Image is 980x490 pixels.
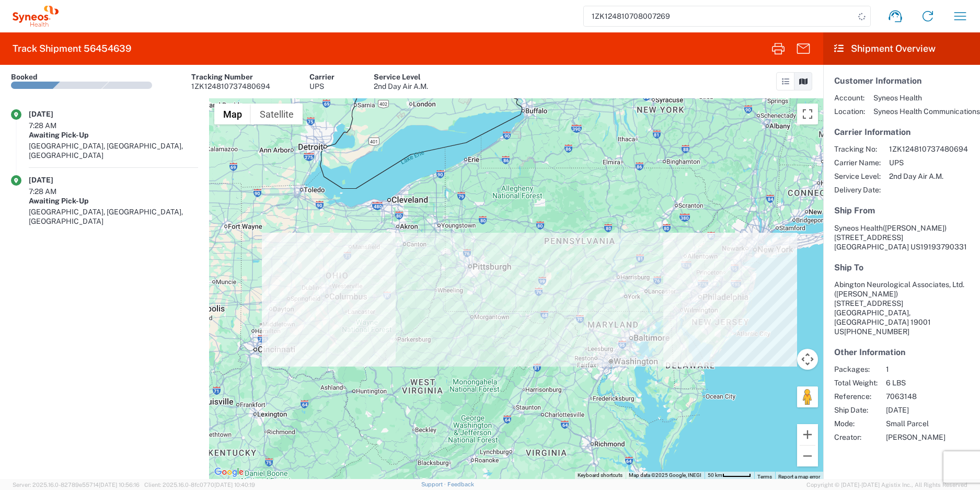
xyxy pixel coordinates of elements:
[578,472,622,479] button: Keyboard shortcuts
[29,187,81,196] div: 7:28 AM
[29,109,81,119] div: [DATE]
[797,424,818,445] button: Zoom in
[708,472,722,478] span: 50 km
[212,465,246,479] a: Open this area in Google Maps (opens a new window)
[920,243,967,251] span: 19193790331
[214,104,251,124] button: Show street map
[447,481,474,487] a: Feedback
[144,482,255,488] span: Client: 2025.16.0-8fc0770
[889,144,968,154] span: 1ZK124810737480694
[11,72,38,82] div: Booked
[886,378,946,388] span: 6 LBS
[834,93,865,102] span: Account:
[886,419,946,428] span: Small Parcel
[13,42,131,55] h2: Track Shipment 56454639
[251,104,303,124] button: Show satellite imagery
[834,280,969,336] address: [GEOGRAPHIC_DATA], [GEOGRAPHIC_DATA] 19001 US
[584,6,855,26] input: Shipment, tracking or reference number
[29,175,81,185] div: [DATE]
[834,405,878,415] span: Ship Date:
[883,224,947,232] span: ([PERSON_NAME])
[757,474,772,480] a: Terms
[834,172,881,181] span: Service Level:
[834,432,878,442] span: Creator:
[374,72,428,82] div: Service Level
[705,472,754,479] button: Map Scale: 50 km per 51 pixels
[834,223,969,252] address: [GEOGRAPHIC_DATA] US
[834,185,881,195] span: Delivery Date:
[834,224,883,232] span: Syneos Health
[834,127,969,137] h5: Carrier Information
[309,82,335,91] div: UPS
[834,158,881,167] span: Carrier Name:
[844,327,909,336] span: [PHONE_NUMBER]
[797,446,818,466] button: Zoom out
[421,481,447,487] a: Support
[834,107,865,116] span: Location:
[834,206,969,215] h5: Ship From
[889,158,968,167] span: UPS
[797,349,818,370] button: Map camera controls
[889,172,968,181] span: 2nd Day Air A.M.
[778,474,820,480] a: Report a map error
[13,482,140,488] span: Server: 2025.16.0-82789e55714
[29,141,198,160] div: [GEOGRAPHIC_DATA], [GEOGRAPHIC_DATA], [GEOGRAPHIC_DATA]
[823,32,980,65] header: Shipment Overview
[834,233,903,242] span: [STREET_ADDRESS]
[834,144,881,154] span: Tracking No:
[834,280,964,307] span: Abington Neurological Associates, Ltd. [STREET_ADDRESS]
[191,72,270,82] div: Tracking Number
[834,347,969,357] h5: Other Information
[212,465,246,479] img: Google
[797,386,818,407] button: Drag Pegman onto the map to open Street View
[886,432,946,442] span: [PERSON_NAME]
[834,364,878,374] span: Packages:
[797,104,818,124] button: Toggle fullscreen view
[834,263,969,272] h5: Ship To
[834,392,878,401] span: Reference:
[886,392,946,401] span: 7063148
[29,196,198,206] div: Awaiting Pick-Up
[374,82,428,91] div: 2nd Day Air A.M.
[834,378,878,388] span: Total Weight:
[629,472,701,478] span: Map data ©2025 Google, INEGI
[29,130,198,140] div: Awaiting Pick-Up
[214,482,255,488] span: [DATE] 10:40:19
[99,482,140,488] span: [DATE] 10:56:16
[29,207,198,226] div: [GEOGRAPHIC_DATA], [GEOGRAPHIC_DATA], [GEOGRAPHIC_DATA]
[834,290,898,298] span: ([PERSON_NAME])
[834,76,969,86] h5: Customer Information
[886,405,946,415] span: [DATE]
[806,480,967,489] span: Copyright © [DATE]-[DATE] Agistix Inc., All Rights Reserved
[29,121,81,130] div: 7:28 AM
[834,419,878,428] span: Mode:
[309,72,335,82] div: Carrier
[886,364,946,374] span: 1
[191,82,270,91] div: 1ZK124810737480694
